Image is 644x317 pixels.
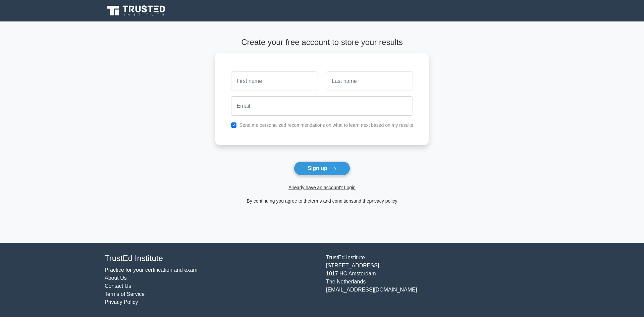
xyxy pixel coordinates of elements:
a: privacy policy [369,198,397,204]
a: terms and conditions [310,198,354,204]
h4: Create your free account to store your results [215,38,429,47]
a: Practice for your certification and exam [105,267,198,273]
a: About Us [105,275,127,281]
a: Terms of Service [105,291,145,297]
input: First name [231,71,318,91]
button: Sign up [294,161,350,175]
label: Send me personalized recommendations on what to learn next based on my results [239,122,413,128]
h4: TrustEd Institute [105,254,318,263]
a: Privacy Policy [105,299,138,305]
a: Contact Us [105,283,131,289]
input: Last name [326,71,413,91]
input: Email [231,96,413,116]
div: By continuing you agree to the and the [211,197,433,205]
div: TrustEd Institute [STREET_ADDRESS] 1017 HC Amsterdam The Netherlands [EMAIL_ADDRESS][DOMAIN_NAME] [322,254,543,306]
a: Already have an account? Login [288,185,356,190]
